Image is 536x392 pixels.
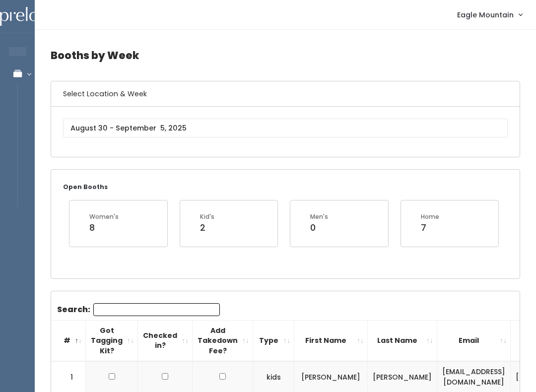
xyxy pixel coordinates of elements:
[310,221,328,234] div: 0
[447,4,532,25] a: Eagle Mountain
[63,183,108,191] small: Open Booths
[89,221,119,234] div: 8
[294,320,368,361] th: First Name: activate to sort column ascending
[437,320,511,361] th: Email: activate to sort column ascending
[310,212,328,221] div: Men's
[421,212,439,221] div: Home
[89,212,119,221] div: Women's
[86,320,138,361] th: Got Tagging Kit?: activate to sort column ascending
[457,9,514,20] span: Eagle Mountain
[57,303,220,316] label: Search:
[63,119,508,137] input: August 30 - September 5, 2025
[368,320,437,361] th: Last Name: activate to sort column ascending
[51,42,520,69] h4: Booths by Week
[200,212,214,221] div: Kid's
[93,303,220,316] input: Search:
[421,221,439,234] div: 7
[253,320,294,361] th: Type: activate to sort column ascending
[193,320,253,361] th: Add Takedown Fee?: activate to sort column ascending
[51,81,520,107] h6: Select Location & Week
[200,221,214,234] div: 2
[138,320,193,361] th: Checked in?: activate to sort column ascending
[51,320,86,361] th: #: activate to sort column descending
